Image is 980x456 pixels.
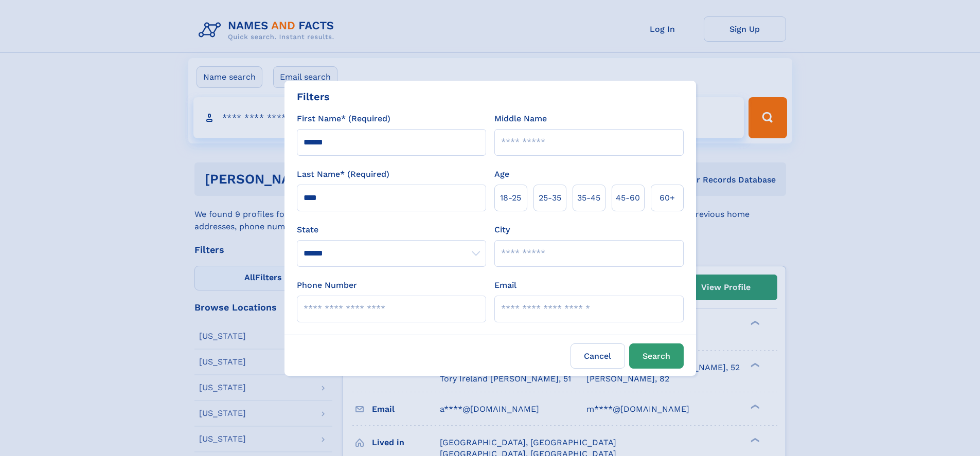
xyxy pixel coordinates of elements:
[660,192,675,204] span: 60+
[297,113,390,125] label: First Name* (Required)
[539,192,561,204] span: 25‑35
[494,224,510,236] label: City
[297,168,389,180] label: Last Name* (Required)
[629,343,684,369] button: Search
[297,279,357,291] label: Phone Number
[494,113,547,125] label: Middle Name
[494,168,509,180] label: Age
[494,279,516,291] label: Email
[500,192,521,204] span: 18‑25
[297,89,330,104] div: Filters
[616,192,640,204] span: 45‑60
[297,224,486,236] label: State
[571,343,625,369] label: Cancel
[577,192,600,204] span: 35‑45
